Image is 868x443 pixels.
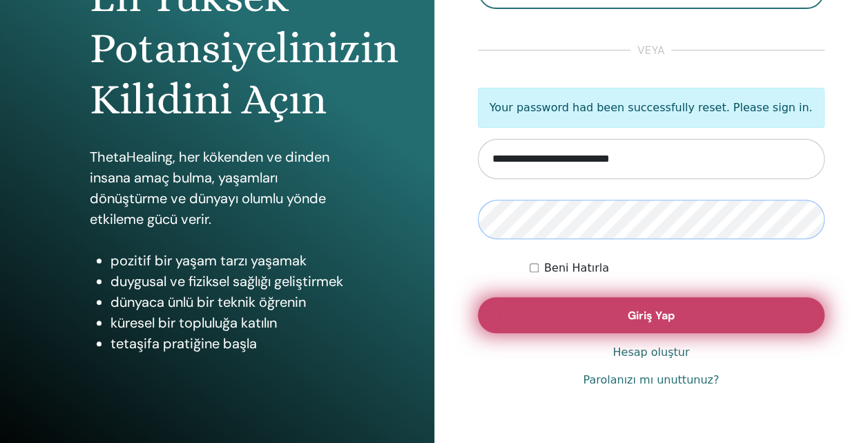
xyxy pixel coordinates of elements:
p: Your password had been successfully reset. Please sign in. [478,88,825,128]
div: Keep me authenticated indefinitely or until I manually logout [530,260,824,276]
span: veya [630,42,671,59]
label: Beni Hatırla [544,260,609,276]
li: küresel bir topluluğa katılın [110,312,345,333]
span: Giriş Yap [628,308,675,323]
li: dünyaca ünlü bir teknik öğrenin [110,292,345,312]
li: pozitif bir yaşam tarzı yaşamak [110,250,345,271]
p: ThetaHealing, her kökenden ve dinden insana amaç bulma, yaşamları dönüştürme ve dünyayı olumlu yö... [90,147,345,229]
a: Parolanızı mı unuttunuz? [583,372,719,388]
button: Giriş Yap [478,297,825,333]
li: duygusal ve fiziksel sağlığı geliştirmek [110,271,345,292]
a: Hesap oluştur [613,344,689,361]
li: tetaşifa pratiğine başla [110,333,345,354]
